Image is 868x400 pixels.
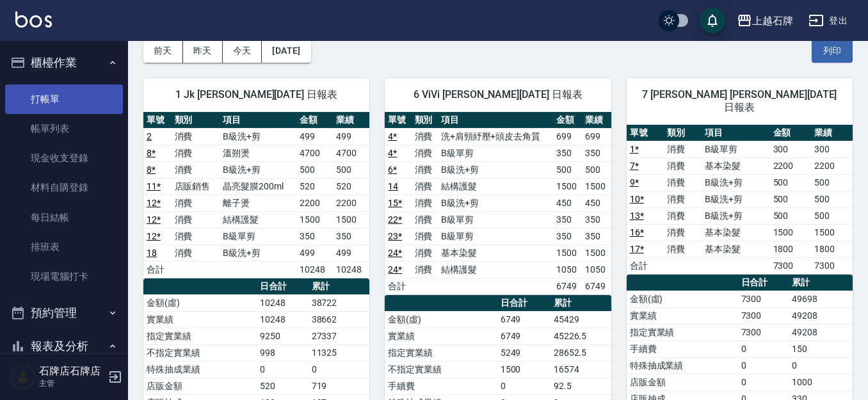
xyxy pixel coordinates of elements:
td: 1800 [811,241,853,257]
td: 4700 [296,145,333,161]
td: 7300 [770,257,812,274]
td: 消費 [664,157,702,174]
th: 金額 [770,125,812,141]
td: 消費 [172,211,220,228]
td: 指定實業績 [385,344,497,361]
button: 櫃檯作業 [5,46,123,79]
td: 499 [333,244,369,261]
img: Person [10,364,36,390]
td: 實業績 [627,307,738,324]
td: 1800 [770,241,812,257]
td: 消費 [412,211,438,228]
td: 消費 [172,228,220,244]
button: 上越石牌 [732,8,798,34]
td: 10248 [257,311,309,328]
td: 500 [582,161,611,178]
th: 金額 [553,112,582,129]
td: 消費 [172,244,220,261]
td: 0 [738,340,789,357]
td: 消費 [412,261,438,278]
h5: 石牌店石牌店 [39,365,104,378]
td: 消費 [412,178,438,195]
td: 消費 [412,244,438,261]
td: 499 [296,128,333,145]
td: 45429 [551,311,611,328]
td: 500 [770,207,812,224]
td: 金額(虛) [627,291,738,307]
a: 打帳單 [5,84,123,114]
td: 10248 [257,294,309,311]
td: 店販金額 [627,374,738,390]
td: 699 [553,128,582,145]
a: 2 [147,131,152,141]
td: 實業績 [143,311,257,328]
td: 699 [582,128,611,145]
td: 結構護髮 [220,211,296,228]
td: 0 [309,361,370,378]
button: 報表及分析 [5,330,123,363]
td: 4700 [333,145,369,161]
td: 499 [333,128,369,145]
button: 預約管理 [5,296,123,330]
td: 消費 [172,145,220,161]
td: B級單剪 [702,141,769,157]
a: 現場電腦打卡 [5,262,123,291]
td: 1500 [333,211,369,228]
td: 998 [257,344,309,361]
td: 10248 [296,261,333,278]
td: 1500 [296,211,333,228]
a: 材料自購登錄 [5,173,123,202]
td: 500 [811,191,853,207]
a: 每日結帳 [5,203,123,232]
a: 排班表 [5,232,123,262]
td: 500 [811,207,853,224]
td: 1500 [553,244,582,261]
td: B級洗+剪 [438,161,553,178]
td: 消費 [664,191,702,207]
td: 350 [333,228,369,244]
td: B級單剪 [438,211,553,228]
td: 手續費 [627,340,738,357]
td: 溫朔燙 [220,145,296,161]
td: 洗+肩頸紓壓+頭皮去角質 [438,128,553,145]
td: 0 [257,361,309,378]
td: 2200 [296,195,333,211]
td: 520 [257,378,309,394]
th: 類別 [172,112,220,129]
td: 7300 [811,257,853,274]
td: 45226.5 [551,328,611,344]
td: 0 [738,374,789,390]
td: 350 [582,228,611,244]
th: 項目 [702,125,769,141]
th: 項目 [438,112,553,129]
td: 1500 [770,224,812,241]
img: Logo [15,12,52,28]
td: 150 [789,340,853,357]
td: 消費 [664,241,702,257]
td: 消費 [664,224,702,241]
td: 9250 [257,328,309,344]
td: 300 [770,141,812,157]
td: 基本染髮 [702,224,769,241]
td: 6749 [497,311,551,328]
td: 結構護髮 [438,178,553,195]
td: 2200 [333,195,369,211]
td: 500 [770,191,812,207]
td: 350 [296,228,333,244]
td: 520 [333,178,369,195]
td: 1050 [582,261,611,278]
td: 特殊抽成業績 [627,357,738,374]
td: 10248 [333,261,369,278]
td: 28652.5 [551,344,611,361]
th: 日合計 [497,295,551,312]
td: 16574 [551,361,611,378]
td: 719 [309,378,370,394]
td: 350 [553,145,582,161]
td: 手續費 [385,378,497,394]
th: 累計 [309,278,370,295]
td: B級洗+剪 [702,207,769,224]
td: 消費 [412,195,438,211]
td: 金額(虛) [143,294,257,311]
th: 累計 [789,275,853,291]
th: 日合計 [738,275,789,291]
